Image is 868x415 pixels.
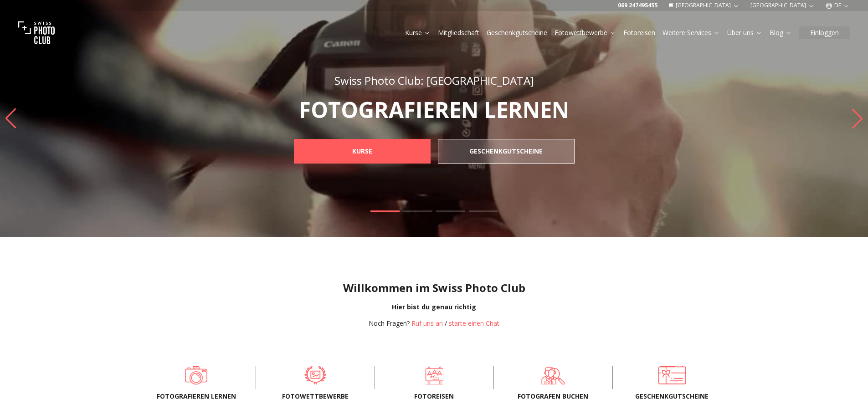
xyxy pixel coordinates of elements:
[369,319,499,328] div: /
[434,26,483,39] button: Mitgliedschaft
[659,26,724,39] button: Weitere Services
[770,28,792,37] a: Blog
[487,28,547,37] a: Geschenkgutscheine
[627,392,717,401] span: Geschenkgutscheine
[724,26,766,39] button: Über uns
[7,302,861,312] div: Hier bist du genau richtig
[152,366,241,384] a: Fotografieren lernen
[663,28,720,37] a: Weitere Services
[469,147,543,156] b: GESCHENKGUTSCHEINE
[618,2,657,9] a: 069 247495455
[623,28,655,37] a: Fotoreisen
[369,319,410,328] span: Noch Fragen?
[405,28,431,37] a: Kurse
[438,139,575,164] a: GESCHENKGUTSCHEINE
[411,319,443,328] a: Ruf uns an
[799,26,850,39] button: Einloggen
[627,366,717,384] a: Geschenkgutscheine
[152,392,241,401] span: Fotografieren lernen
[508,366,598,384] a: FOTOGRAFEN BUCHEN
[7,281,861,295] h1: Willkommen im Swiss Photo Club
[620,26,659,39] button: Fotoreisen
[766,26,796,39] button: Blog
[449,319,499,328] button: starte einen Chat
[271,392,360,401] span: Fotowettbewerbe
[18,15,55,51] img: Swiss photo club
[555,28,616,37] a: Fotowettbewerbe
[390,392,479,401] span: Fotoreisen
[274,99,595,121] p: FOTOGRAFIEREN LERNEN
[294,139,431,164] a: KURSE
[508,392,598,401] span: FOTOGRAFEN BUCHEN
[727,28,762,37] a: Über uns
[483,26,551,39] button: Geschenkgutscheine
[401,26,434,39] button: Kurse
[438,28,479,37] a: Mitgliedschaft
[271,366,360,384] a: Fotowettbewerbe
[390,366,479,384] a: Fotoreisen
[352,147,372,156] b: KURSE
[334,73,534,88] span: Swiss Photo Club: [GEOGRAPHIC_DATA]
[551,26,620,39] button: Fotowettbewerbe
